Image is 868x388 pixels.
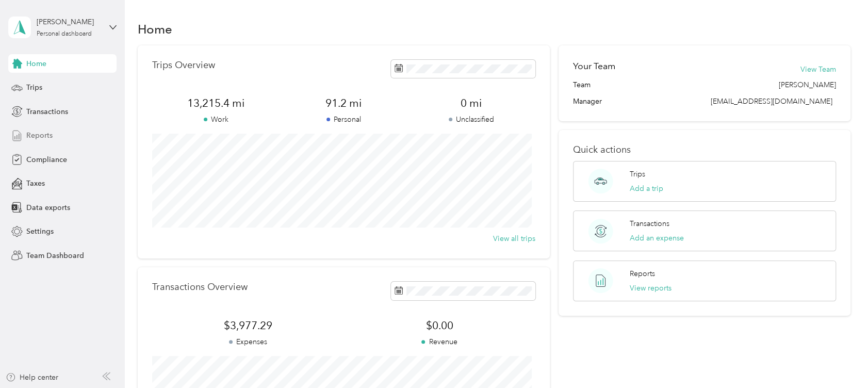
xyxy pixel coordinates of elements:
p: Transactions Overview [152,282,248,293]
button: Help center [6,372,58,383]
p: Personal [280,114,408,125]
span: Team Dashboard [26,250,84,261]
span: [PERSON_NAME] [779,79,836,90]
span: $3,977.29 [152,318,343,333]
iframe: Everlance-gr Chat Button Frame [810,330,868,388]
button: Add an expense [630,233,684,244]
button: Add a trip [630,183,663,194]
div: [PERSON_NAME] [37,17,101,27]
div: Personal dashboard [37,31,92,37]
span: Settings [26,226,54,237]
span: Trips [26,82,42,93]
button: View reports [630,283,672,294]
span: Taxes [26,178,45,189]
p: Transactions [630,218,669,229]
span: Manager [573,96,602,107]
h2: Your Team [573,60,615,73]
span: $0.00 [343,318,535,333]
p: Trips Overview [152,60,215,71]
p: Quick actions [573,144,836,155]
span: 91.2 mi [280,96,408,110]
p: Unclassified [407,114,535,125]
span: Transactions [26,106,68,117]
span: 0 mi [407,96,535,110]
button: View all trips [493,233,535,244]
h1: Home [138,24,172,35]
button: View Team [800,64,836,75]
span: 13,215.4 mi [152,96,280,110]
span: Compliance [26,154,67,165]
span: [EMAIL_ADDRESS][DOMAIN_NAME] [711,97,832,106]
span: Home [26,58,46,69]
p: Reports [630,268,655,279]
span: Data exports [26,202,70,213]
p: Revenue [343,336,535,347]
p: Trips [630,169,645,180]
span: Team [573,79,591,90]
span: Reports [26,130,53,141]
p: Expenses [152,336,343,347]
p: Work [152,114,280,125]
